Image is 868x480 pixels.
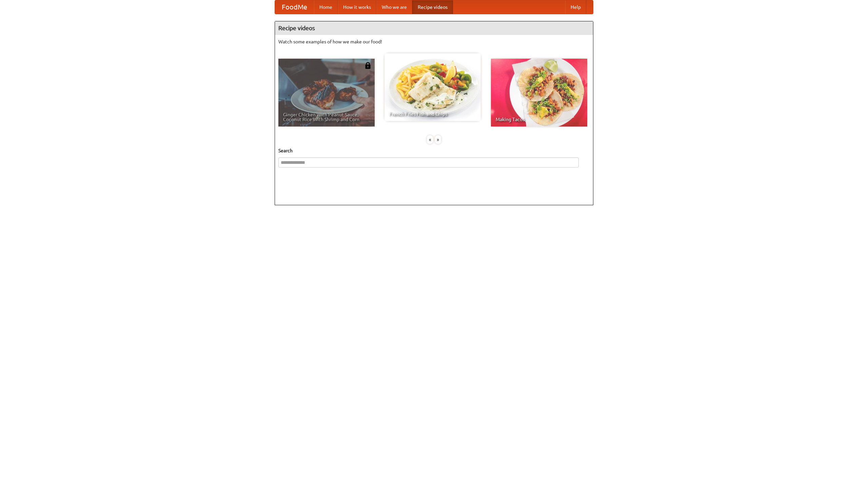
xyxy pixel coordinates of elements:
a: Recipe videos [412,0,453,14]
a: Who we are [376,0,412,14]
a: How it works [338,0,376,14]
h4: Recipe videos [275,21,593,35]
a: FoodMe [275,0,314,14]
img: 483408.png [364,62,371,69]
h5: Search [278,147,590,154]
div: « [427,135,433,144]
div: » [435,135,441,144]
a: Making Tacos [491,59,587,127]
span: Making Tacos [496,117,583,122]
a: Help [565,0,586,14]
a: Home [314,0,338,14]
span: French Fries Fish and Chips [389,112,476,116]
a: French Fries Fish and Chips [384,53,481,121]
p: Watch some examples of how we make our food! [278,38,590,45]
